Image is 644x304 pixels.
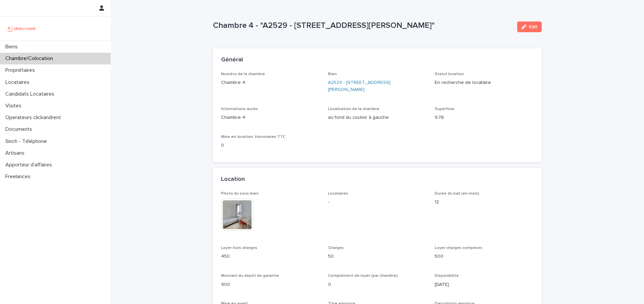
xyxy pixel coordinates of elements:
p: [DATE] [435,281,534,288]
span: Photo du sous-bien [221,192,259,196]
span: Informations accès [221,107,258,111]
button: Edit [517,21,542,32]
p: 0 [221,142,320,149]
p: Candidats Locataires [3,91,60,97]
p: En recherche de locataire [435,79,534,86]
p: 500 [435,253,534,260]
p: au fond du couloir à gauche [328,114,427,121]
h2: Location [221,176,245,183]
span: Superficie [435,107,454,111]
p: Apporteur d'affaires [3,162,57,168]
p: Chambre 4 [221,114,320,121]
p: Propriétaires [3,67,40,73]
p: Biens [3,44,23,50]
p: Artisans [3,150,30,156]
p: 9.76 [435,114,534,121]
p: Visites [3,103,27,109]
span: Mise en location: Honoraires TTC [221,135,285,139]
span: Bien [328,72,337,76]
p: 0 [328,281,427,288]
p: Freelances [3,173,36,180]
p: - [328,199,427,206]
span: Locataires [328,192,348,196]
p: Sinch - Téléphone [3,138,52,145]
p: Documents [3,126,38,133]
p: Chambre/Colocation [3,55,58,62]
span: Durée du bail (en mois) [435,192,479,196]
span: Complément de loyer (par chambre) [328,274,398,278]
span: Loyer charges comprises [435,246,482,250]
span: Loyer hors charges [221,246,257,250]
p: 450 [221,253,320,260]
p: Chambre 4 [221,79,320,86]
h2: Général [221,56,243,64]
p: Chambre 4 - "A2529 - [STREET_ADDRESS][PERSON_NAME]" [213,21,512,31]
span: Edit [529,24,537,29]
span: Localisation de la chambre [328,107,379,111]
span: Numéro de la chambre [221,72,265,76]
img: UCB0brd3T0yccxBKYDjQ [5,22,38,35]
span: Disponibilité [435,274,459,278]
p: 50 [328,253,427,260]
a: A2529 - [STREET_ADDRESS][PERSON_NAME] [328,79,427,93]
p: 12 [435,199,534,206]
p: Locataires [3,79,35,86]
span: Charges [328,246,344,250]
span: Statut location [435,72,464,76]
p: 900 [221,281,320,288]
p: Operateurs clickandrent [3,114,66,121]
span: Montant du dépôt de garantie [221,274,279,278]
